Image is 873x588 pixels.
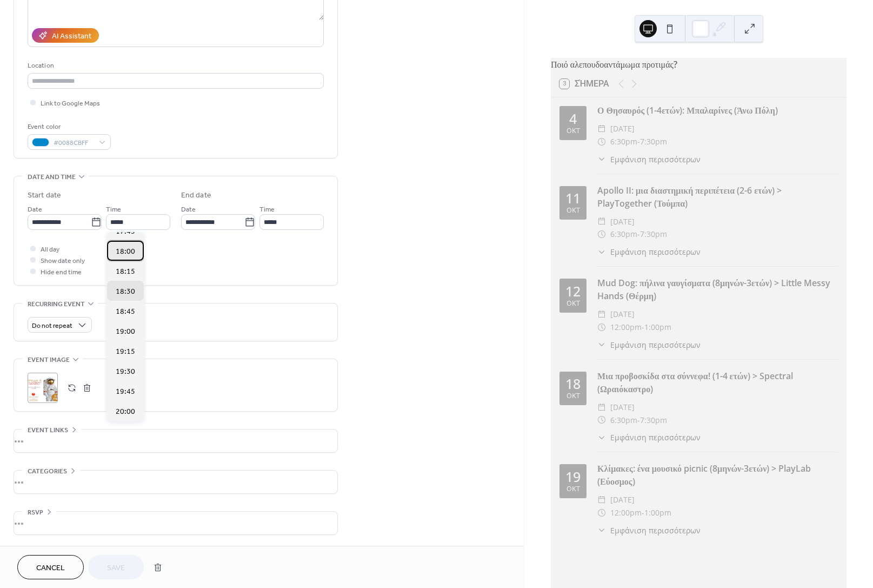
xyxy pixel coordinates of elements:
span: 6:30pm [610,228,637,241]
span: 7:30pm [640,228,667,241]
div: ​ [597,506,606,519]
span: - [642,506,644,519]
div: Κλίμακες: ένα μουσικό picnic (8μηνών-3ετών) > PlayLab (Εύοσμος) [597,462,838,488]
div: 18 [565,377,581,391]
div: ••• [14,512,337,534]
span: Date [181,204,196,215]
span: 7:30pm [640,135,667,148]
div: Location [28,60,322,71]
span: Εμφάνιση περισσότερων [610,154,701,165]
span: Recurring event [28,299,85,310]
span: - [637,228,640,241]
button: ​Εμφάνιση περισσότερων [597,432,701,443]
div: ​ [597,246,606,257]
span: 18:45 [116,306,135,318]
div: Ποιό αλεπουδοαντάμωμα προτιμάς? [551,58,847,71]
span: 1:00pm [644,506,671,519]
div: Event color [28,121,109,133]
div: Apollo II: μια διαστημική περιπέτεια (2-6 ετών) > PlayTogether (Τούμπα) [597,184,838,210]
span: [DATE] [610,215,635,228]
div: ​ [597,401,606,414]
span: Show date only [41,255,85,267]
div: End date [181,190,211,201]
span: [DATE] [610,401,635,414]
span: 20:00 [116,406,135,418]
div: ​ [597,525,606,536]
div: Οκτ [567,207,580,214]
span: [DATE] [610,122,635,135]
span: 19:45 [116,386,135,398]
button: Cancel [17,555,84,579]
button: ​Εμφάνιση περισσότερων [597,339,701,351]
div: AI Assistant [52,31,91,42]
div: ​ [597,122,606,135]
div: Οκτ [567,128,580,135]
span: Categories [28,466,67,477]
span: Hide end time [41,267,82,278]
div: ​ [597,339,606,351]
div: ​ [597,135,606,148]
span: Εμφάνιση περισσότερων [610,525,701,536]
div: ••• [14,430,337,452]
span: 18:30 [116,286,135,298]
div: ​ [597,215,606,228]
div: Οκτ [567,393,580,400]
span: Time [106,204,121,215]
div: Μια προβοσκίδα στα σύννεφα! (1-4 ετών) > Spectral (Ωραιόκαστρο) [597,369,838,395]
button: ​Εμφάνιση περισσότερων [597,154,701,165]
button: ​Εμφάνιση περισσότερων [597,525,701,536]
span: #0088CBFF [54,137,94,149]
span: 6:30pm [610,414,637,427]
div: ​ [597,493,606,506]
div: 4 [569,112,577,125]
span: 6:30pm [610,135,637,148]
span: 18:00 [116,246,135,257]
span: Time [259,204,275,215]
span: Εμφάνιση περισσότερων [610,246,701,257]
span: All day [41,244,59,255]
span: Cancel [36,563,65,574]
span: Link to Google Maps [41,98,100,109]
span: Date and time [28,171,76,183]
span: 12:00pm [610,506,642,519]
div: Start date [28,190,61,201]
div: ••• [14,471,337,493]
span: 19:00 [116,326,135,338]
span: Date [28,204,42,215]
span: 12:00pm [610,321,642,334]
div: ​ [597,228,606,241]
div: 19 [565,470,581,484]
span: Event image [28,354,70,366]
span: Do not repeat [32,320,72,332]
div: Mud Dog: πήλινα γαυγίσματα (8μηνών-3ετών) > Little Messy Hands (Θέρμη) [597,276,838,302]
div: 12 [565,285,581,298]
div: ​ [597,432,606,443]
span: 19:15 [116,346,135,358]
span: 19:30 [116,366,135,378]
div: 11 [565,191,581,205]
div: ​ [597,154,606,165]
span: [DATE] [610,493,635,506]
div: ​ [597,308,606,321]
span: RSVP [28,507,43,518]
div: ​ [597,414,606,427]
span: 18:15 [116,266,135,278]
span: - [637,414,640,427]
span: - [642,321,644,334]
div: Ο Θησαυρός (1-4ετών): Μπαλαρίνες (Άνω Πόλη) [597,104,838,117]
span: - [637,135,640,148]
div: ​ [597,321,606,334]
button: AI Assistant [32,28,99,43]
span: Event links [28,425,68,436]
div: Οκτ [567,300,580,307]
div: Οκτ [567,486,580,493]
button: ​Εμφάνιση περισσότερων [597,246,701,257]
span: 1:00pm [644,321,671,334]
span: 7:30pm [640,414,667,427]
span: [DATE] [610,308,635,321]
div: ; [28,373,58,403]
span: Εμφάνιση περισσότερων [610,339,701,351]
span: Εμφάνιση περισσότερων [610,432,701,443]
